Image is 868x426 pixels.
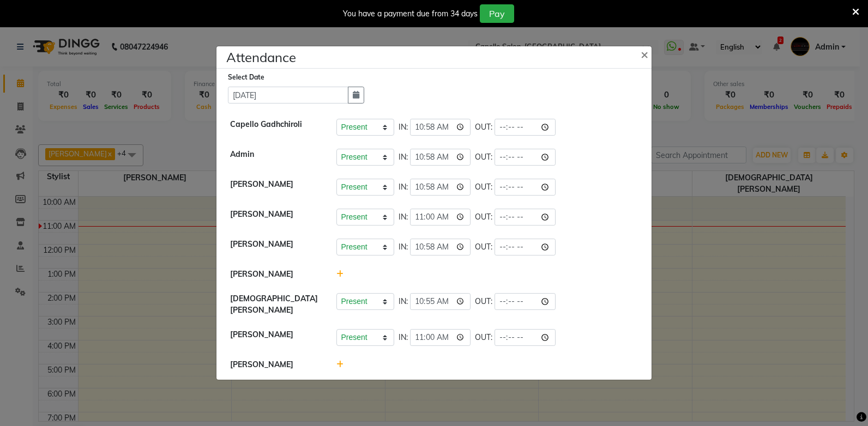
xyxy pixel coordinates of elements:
div: You have a payment due from 34 days [343,8,478,20]
span: OUT: [475,241,492,253]
div: [PERSON_NAME] [222,329,328,346]
span: OUT: [475,211,492,223]
div: Capello Gadhchiroli [222,119,328,136]
span: OUT: [475,332,492,343]
span: OUT: [475,151,492,163]
span: IN: [399,241,408,253]
span: × [641,46,648,62]
span: IN: [399,211,408,223]
span: OUT: [475,181,492,193]
button: Pay [480,4,514,23]
div: Admin [222,149,328,166]
span: IN: [399,181,408,193]
button: Close [632,39,659,69]
div: [PERSON_NAME] [222,239,328,255]
div: [PERSON_NAME] [222,179,328,196]
span: IN: [399,151,408,163]
div: [PERSON_NAME] [222,209,328,226]
span: OUT: [475,121,492,133]
div: [PERSON_NAME] [222,359,328,370]
h4: Attendance [226,47,296,67]
div: [DEMOGRAPHIC_DATA][PERSON_NAME] [222,293,328,316]
span: IN: [399,296,408,307]
input: Select date [228,87,348,104]
div: [PERSON_NAME] [222,269,328,280]
span: OUT: [475,296,492,307]
label: Select Date [228,72,264,82]
span: IN: [399,332,408,343]
span: IN: [399,121,408,133]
